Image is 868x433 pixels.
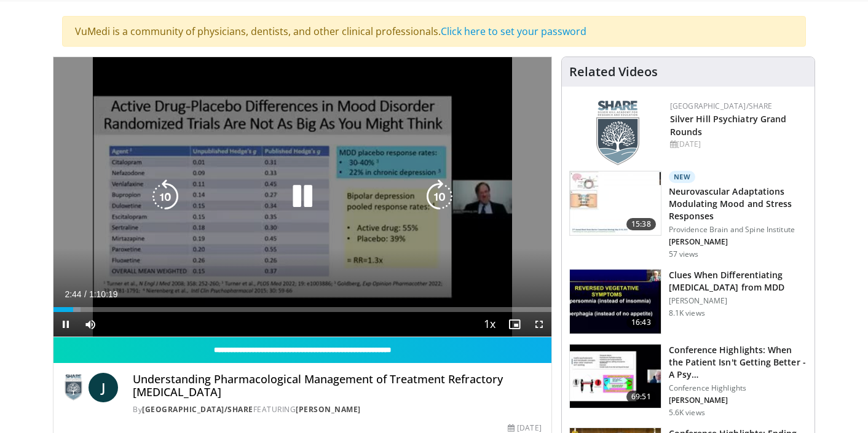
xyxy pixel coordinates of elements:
[670,101,773,111] a: [GEOGRAPHIC_DATA]/SHARE
[669,308,705,318] p: 8.1K views
[669,344,807,381] h3: Conference Highlights: When the Patient Isn't Getting Better - A Psy…
[669,225,807,235] p: Providence Brain and Spine Institute
[65,289,81,299] span: 2:44
[441,25,586,38] a: Click here to set your password
[570,171,661,235] img: 4562edde-ec7e-4758-8328-0659f7ef333d.150x105_q85_crop-smart_upscale.jpg
[626,316,656,329] span: 16:43
[669,269,807,294] h3: Clues When Differentiating [MEDICAL_DATA] from MDD
[569,171,807,259] a: 15:38 New Neurovascular Adaptations Modulating Mood and Stress Responses Providence Brain and Spi...
[53,307,551,312] div: Progress Bar
[669,383,807,393] p: Conference Highlights
[669,185,807,222] h3: Neurovascular Adaptations Modulating Mood and Stress Responses
[133,373,542,399] h4: Understanding Pharmacological Management of Treatment Refractory [MEDICAL_DATA]
[570,270,661,334] img: a6520382-d332-4ed3-9891-ee688fa49237.150x105_q85_crop-smart_upscale.jpg
[62,16,806,47] div: VuMedi is a community of physicians, dentists, and other clinical professionals.
[669,237,807,247] p: [PERSON_NAME]
[63,373,84,402] img: Silver Hill Hospital/SHARE
[569,269,807,334] a: 16:43 Clues When Differentiating [MEDICAL_DATA] from MDD [PERSON_NAME] 8.1K views
[670,139,805,150] div: [DATE]
[89,373,118,402] a: J
[84,289,87,299] span: /
[478,312,502,337] button: Playback Rate
[669,249,699,259] p: 57 views
[669,171,696,183] p: New
[596,101,639,165] img: f8aaeb6d-318f-4fcf-bd1d-54ce21f29e87.png.150x105_q85_autocrop_double_scale_upscale_version-0.2.png
[626,218,656,230] span: 15:38
[78,312,103,337] button: Mute
[133,404,542,415] div: By FEATURING
[296,404,361,415] a: [PERSON_NAME]
[669,408,705,418] p: 5.6K views
[89,289,118,299] span: 1:10:19
[670,113,787,138] a: Silver Hill Psychiatry Grand Rounds
[570,345,661,408] img: 4362ec9e-0993-4580-bfd4-8e18d57e1d49.150x105_q85_crop-smart_upscale.jpg
[569,344,807,418] a: 69:51 Conference Highlights: When the Patient Isn't Getting Better - A Psy… Conference Highlights...
[669,396,807,405] p: [PERSON_NAME]
[502,312,527,337] button: Enable picture-in-picture mode
[53,57,551,337] video-js: Video Player
[569,64,658,79] h4: Related Videos
[53,312,78,337] button: Pause
[626,391,656,403] span: 69:51
[142,404,253,415] a: [GEOGRAPHIC_DATA]/SHARE
[527,312,551,337] button: Fullscreen
[669,296,807,306] p: [PERSON_NAME]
